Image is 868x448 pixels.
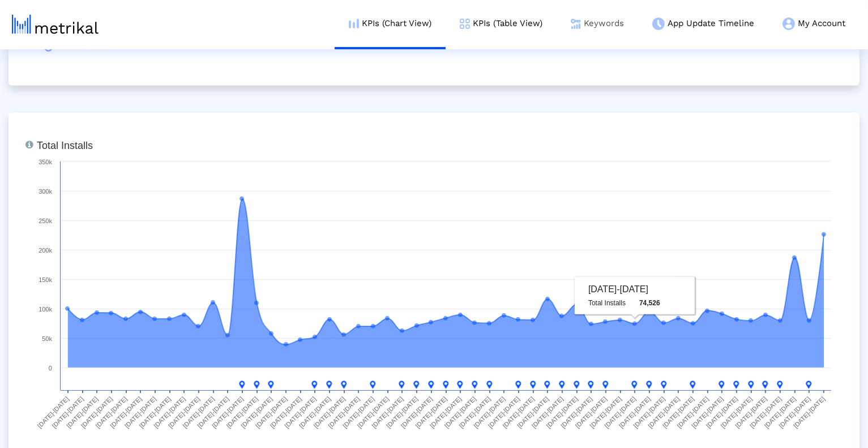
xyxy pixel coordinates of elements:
[571,19,581,29] img: keywords.png
[80,395,114,429] text: [DATE]-[DATE]
[39,247,52,254] text: 200k
[472,395,506,429] text: [DATE]-[DATE]
[734,395,768,429] text: [DATE]-[DATE]
[65,395,99,429] text: [DATE]-[DATE]
[763,395,797,429] text: [DATE]-[DATE]
[167,395,201,429] text: [DATE]-[DATE]
[783,18,795,30] img: my-account-menu-icon.png
[138,395,172,429] text: [DATE]-[DATE]
[647,395,681,429] text: [DATE]-[DATE]
[313,395,347,429] text: [DATE]-[DATE]
[545,395,579,429] text: [DATE]-[DATE]
[652,18,665,30] img: app-update-menu-icon.png
[460,19,470,29] img: kpi-table-menu-icon.png
[777,395,811,429] text: [DATE]-[DATE]
[225,395,259,429] text: [DATE]-[DATE]
[661,395,695,429] text: [DATE]-[DATE]
[385,395,419,429] text: [DATE]-[DATE]
[487,395,521,429] text: [DATE]-[DATE]
[502,395,536,429] text: [DATE]-[DATE]
[516,395,550,429] text: [DATE]-[DATE]
[400,395,434,429] text: [DATE]-[DATE]
[196,395,230,429] text: [DATE]-[DATE]
[39,159,52,165] text: 350k
[457,395,491,429] text: [DATE]-[DATE]
[574,395,608,429] text: [DATE]-[DATE]
[429,395,463,429] text: [DATE]-[DATE]
[182,395,216,429] text: [DATE]-[DATE]
[283,395,317,429] text: [DATE]-[DATE]
[676,395,710,429] text: [DATE]-[DATE]
[690,395,724,429] text: [DATE]-[DATE]
[95,395,129,429] text: [DATE]-[DATE]
[36,395,70,429] text: [DATE]-[DATE]
[349,19,359,28] img: kpi-chart-menu-icon.png
[211,395,245,429] text: [DATE]-[DATE]
[327,395,361,429] text: [DATE]-[DATE]
[109,395,143,429] text: [DATE]-[DATE]
[589,395,623,429] text: [DATE]-[DATE]
[720,395,754,429] text: [DATE]-[DATE]
[12,15,99,34] img: metrical-logo-light.png
[559,395,593,429] text: [DATE]-[DATE]
[632,395,666,429] text: [DATE]-[DATE]
[618,395,652,429] text: [DATE]-[DATE]
[749,395,783,429] text: [DATE]-[DATE]
[356,395,390,429] text: [DATE]-[DATE]
[298,395,332,429] text: [DATE]-[DATE]
[414,395,448,429] text: [DATE]-[DATE]
[254,395,288,429] text: [DATE]-[DATE]
[792,395,826,429] text: [DATE]-[DATE]
[37,140,93,151] tspan: Total Installs
[240,395,273,429] text: [DATE]-[DATE]
[123,395,157,429] text: [DATE]-[DATE]
[39,306,52,313] text: 100k
[443,395,477,429] text: [DATE]-[DATE]
[49,365,52,372] text: 0
[152,395,186,429] text: [DATE]-[DATE]
[531,395,565,429] text: [DATE]-[DATE]
[705,395,739,429] text: [DATE]-[DATE]
[39,217,52,224] text: 250k
[370,395,404,429] text: [DATE]-[DATE]
[39,188,52,195] text: 300k
[50,395,84,429] text: [DATE]-[DATE]
[341,395,375,429] text: [DATE]-[DATE]
[269,395,303,429] text: [DATE]-[DATE]
[42,335,52,342] text: 50k
[39,276,52,283] text: 150k
[603,395,637,429] text: [DATE]-[DATE]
